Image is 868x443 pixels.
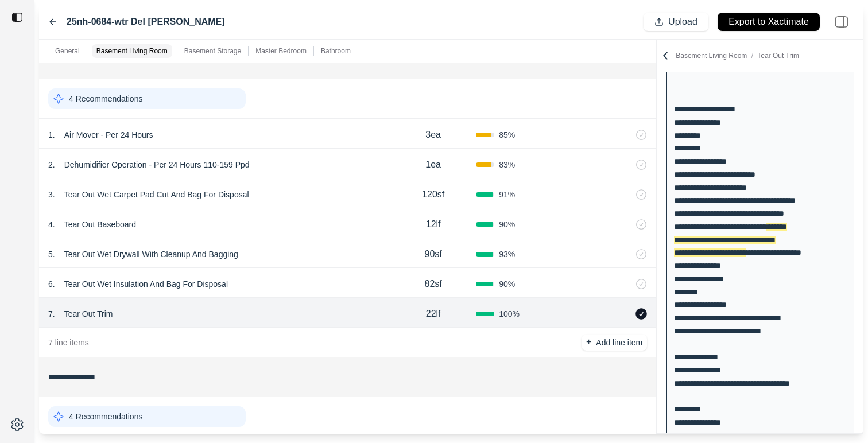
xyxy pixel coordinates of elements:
[11,11,23,23] img: toggle sidebar
[60,157,254,173] p: Dehumidifier Operation - Per 24 Hours 110-159 Ppd
[586,336,591,349] p: +
[426,307,441,321] p: 22lf
[48,248,55,260] p: 5 .
[499,308,520,320] span: 100 %
[747,52,757,60] span: /
[48,129,55,141] p: 1 .
[255,46,307,56] p: Master Bedroom
[48,337,89,348] p: 7 line items
[60,306,118,322] p: Tear Out Trim
[69,411,142,422] p: 4 Recommendations
[596,337,642,348] p: Add line item
[757,52,799,60] span: Tear Out Trim
[48,159,55,170] p: 2 .
[668,15,697,29] p: Upload
[422,188,444,201] p: 120sf
[184,46,241,56] p: Basement Storage
[67,15,225,29] label: 25nh-0684-wtr Del [PERSON_NAME]
[96,46,168,56] p: Basement Living Room
[499,248,515,260] span: 93 %
[582,335,647,351] button: +Add line item
[718,13,820,31] button: Export to Xactimate
[60,127,158,143] p: Air Mover - Per 24 Hours
[499,159,515,170] span: 83 %
[425,277,442,291] p: 82sf
[60,186,254,203] p: Tear Out Wet Carpet Pad Cut And Bag For Disposal
[425,247,442,261] p: 90sf
[321,46,351,56] p: Bathroom
[60,276,232,292] p: Tear Out Wet Insulation And Bag For Disposal
[60,216,141,232] p: Tear Out Baseboard
[425,158,441,172] p: 1ea
[55,46,80,56] p: General
[499,219,515,230] span: 90 %
[676,51,799,60] p: Basement Living Room
[728,15,809,29] p: Export to Xactimate
[69,93,142,104] p: 4 Recommendations
[499,189,515,200] span: 91 %
[48,189,55,200] p: 3 .
[499,129,515,141] span: 85 %
[499,278,515,290] span: 90 %
[48,308,55,320] p: 7 .
[60,246,243,262] p: Tear Out Wet Drywall With Cleanup And Bagging
[426,217,441,231] p: 12lf
[425,128,441,142] p: 3ea
[48,219,55,230] p: 4 .
[48,278,55,290] p: 6 .
[829,9,854,34] img: right-panel.svg
[644,13,708,31] button: Upload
